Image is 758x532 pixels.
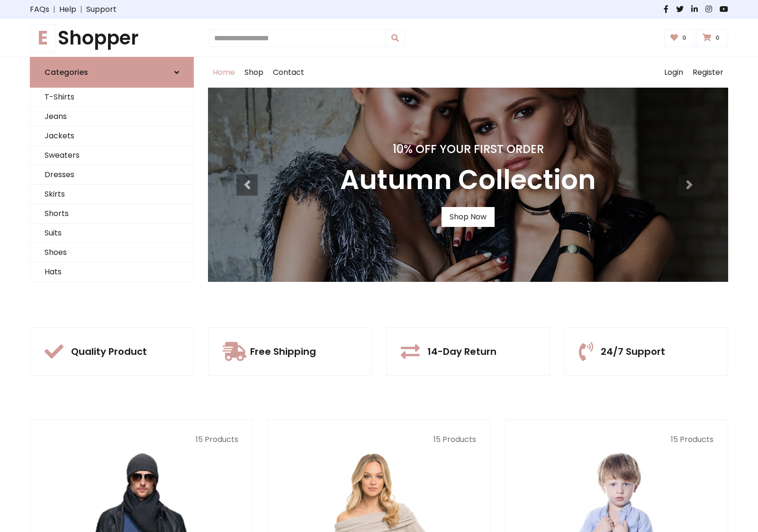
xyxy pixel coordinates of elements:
span: 0 [713,34,722,42]
span: E [30,24,56,52]
h4: 10% Off Your First Order [340,143,596,156]
h5: Free Shipping [250,346,316,357]
a: T-Shirts [30,88,193,107]
span: | [76,4,86,15]
a: 0 [664,29,695,47]
a: Home [208,57,240,88]
a: EShopper [30,27,194,49]
h3: Autumn Collection [340,164,596,196]
h1: Shopper [30,27,194,49]
p: 15 Products [520,434,713,445]
a: Help [59,4,76,15]
a: Contact [268,57,309,88]
a: Login [659,57,688,88]
span: | [49,4,59,15]
a: Skirts [30,185,193,204]
a: Shop [240,57,268,88]
a: Categories [30,57,194,88]
a: Dresses [30,165,193,185]
a: Register [688,57,728,88]
h6: Categories [45,68,88,77]
a: Jackets [30,126,193,146]
a: 0 [696,29,728,47]
p: 15 Products [45,434,238,445]
a: Support [86,4,117,15]
a: Suits [30,224,193,243]
a: Shoes [30,243,193,262]
a: Sweaters [30,146,193,165]
h5: Quality Product [71,346,147,357]
a: Shop Now [442,207,495,227]
a: Shorts [30,204,193,224]
p: 15 Products [282,434,476,445]
h5: 24/7 Support [601,346,665,357]
h5: 14-Day Return [427,346,496,357]
a: Jeans [30,107,193,126]
a: Hats [30,262,193,282]
a: FAQs [30,4,49,15]
span: 0 [680,34,689,42]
